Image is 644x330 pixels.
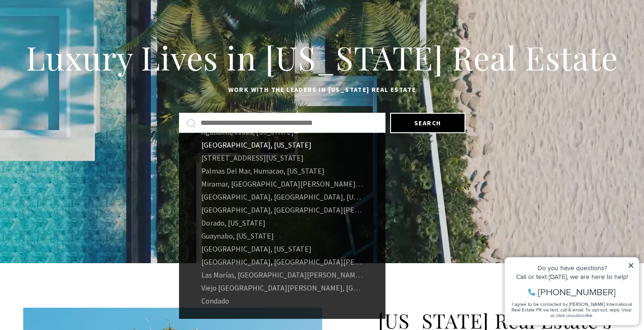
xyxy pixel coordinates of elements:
[179,190,385,203] a: [GEOGRAPHIC_DATA], [GEOGRAPHIC_DATA], [US_STATE]
[179,229,385,242] a: Guaynabo, [US_STATE]
[179,255,385,268] a: [GEOGRAPHIC_DATA], [GEOGRAPHIC_DATA][PERSON_NAME], [US_STATE]
[390,113,465,133] button: Search
[10,30,134,36] div: Call or text [DATE], we are here to help!
[179,216,385,229] a: Dorado, [US_STATE]
[179,151,385,164] a: [STREET_ADDRESS][US_STATE]
[179,203,385,216] a: [GEOGRAPHIC_DATA], [GEOGRAPHIC_DATA][PERSON_NAME], [US_STATE]
[179,177,385,190] a: Miramar, [GEOGRAPHIC_DATA][PERSON_NAME], 00907, [US_STATE]
[179,138,385,151] a: [GEOGRAPHIC_DATA], [US_STATE]
[179,268,385,281] a: Las Marías, [GEOGRAPHIC_DATA][PERSON_NAME], [US_STATE]
[23,37,621,78] h1: Luxury Lives in [US_STATE] Real Estate
[179,242,385,255] a: [GEOGRAPHIC_DATA], [US_STATE]
[12,57,133,75] span: I agree to be contacted by [PERSON_NAME] International Real Estate PR via text, call & email. To ...
[23,84,621,96] p: Work with the leaders in [US_STATE] Real Estate
[10,21,134,27] div: Do you have questions?
[179,294,385,307] a: Condado
[200,117,378,129] input: Search by Address, City, or Neighborhood
[179,281,385,294] a: Viejo [GEOGRAPHIC_DATA][PERSON_NAME], [GEOGRAPHIC_DATA][PERSON_NAME], [US_STATE]
[38,44,116,53] span: [PHONE_NUMBER]
[179,164,385,177] a: Palmas Del Mar, Humacao, [US_STATE]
